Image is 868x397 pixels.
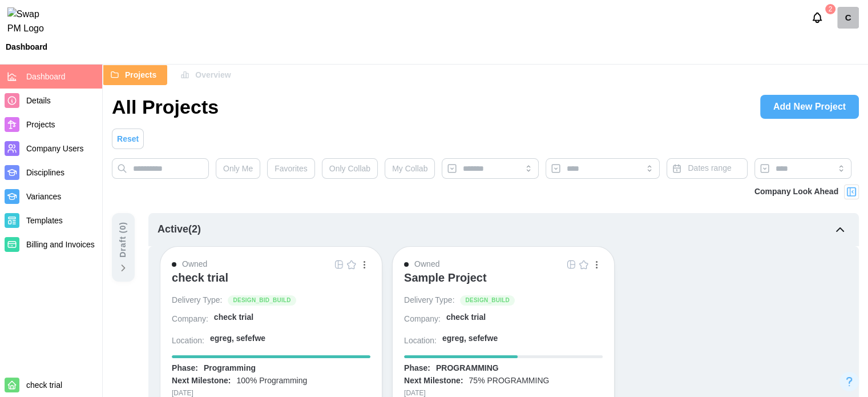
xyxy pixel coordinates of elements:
[172,375,231,387] div: Next Milestone:
[223,159,253,178] span: Only Me
[195,65,231,85] span: Overview
[172,271,370,295] a: check trial
[216,158,260,179] button: Only Me
[465,296,509,305] span: DESIGN_BUILD
[333,258,345,271] button: Grid Icon
[7,7,54,36] img: Swap PM Logo
[173,65,241,85] button: Overview
[26,72,66,81] span: Dashboard
[688,163,731,173] span: Dates range
[112,129,144,149] button: Reset
[808,8,827,27] button: Notifications
[26,144,83,153] span: Company Users
[26,168,64,177] span: Disciplines
[385,158,435,179] button: My Collab
[567,260,576,269] img: Grid Icon
[404,375,463,387] div: Next Milestone:
[236,375,307,387] div: 100% Programming
[233,296,290,305] span: DESIGN_BID_BUILD
[172,295,222,306] div: Delivery Type:
[404,314,441,325] div: Company:
[347,260,356,269] img: Empty Star
[26,240,95,249] span: Billing and Invoices
[26,216,63,225] span: Templates
[436,363,499,374] div: PROGRAMMING
[773,95,846,118] span: Add New Project
[210,333,265,344] div: egreg, sefefwe
[404,363,430,374] div: Phase:
[172,314,208,325] div: Company:
[322,158,378,179] button: Only Collab
[404,271,487,284] div: Sample Project
[117,222,130,258] div: Draft ( 0 )
[26,96,51,105] span: Details
[26,120,55,129] span: Projects
[274,159,308,178] span: Favorites
[172,335,204,347] div: Location:
[103,65,167,85] button: Projects
[329,159,370,178] span: Only Collab
[182,258,207,271] div: Owned
[404,335,437,347] div: Location:
[846,186,857,198] img: Project Look Ahead Button
[172,363,198,374] div: Phase:
[754,186,838,198] div: Company Look Ahead
[125,65,156,85] span: Projects
[579,260,588,269] img: Empty Star
[446,312,486,323] div: check trial
[26,380,62,390] span: check trial
[446,312,603,327] a: check trial
[204,363,256,374] div: Programming
[578,258,590,271] button: Empty Star
[404,295,454,306] div: Delivery Type:
[414,258,439,271] div: Owned
[345,258,358,271] button: Empty Star
[26,192,61,201] span: Variances
[667,158,747,179] button: Dates range
[112,94,219,119] h1: All Projects
[6,43,47,51] div: Dashboard
[267,158,315,179] button: Favorites
[214,312,253,323] div: check trial
[214,312,370,327] a: check trial
[404,271,603,295] a: Sample Project
[837,7,859,29] a: checktrial
[392,159,427,178] span: My Collab
[172,271,228,284] div: check trial
[565,258,578,271] button: Grid Icon
[469,375,549,387] div: 75% PROGRAMMING
[825,4,835,14] div: 2
[117,129,139,149] span: Reset
[442,333,498,344] div: egreg, sefefwe
[158,222,201,238] div: Active ( 2 )
[837,7,859,29] div: C
[760,95,859,119] a: Add New Project
[334,260,344,269] img: Grid Icon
